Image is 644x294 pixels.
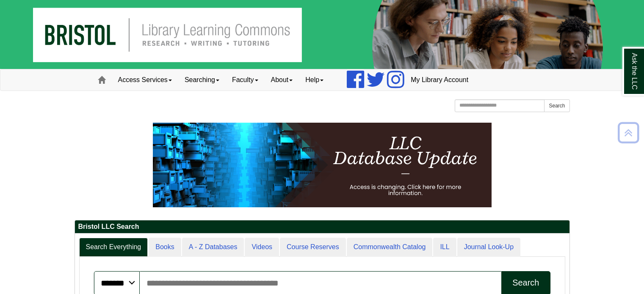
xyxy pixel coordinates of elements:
[182,238,244,257] a: A - Z Databases
[404,69,475,91] a: My Library Account
[433,238,456,257] a: ILL
[112,69,178,91] a: Access Services
[149,238,181,257] a: Books
[280,238,346,257] a: Course Reserves
[512,278,539,288] div: Search
[79,238,148,257] a: Search Everything
[226,69,265,91] a: Faculty
[299,69,330,91] a: Help
[347,238,433,257] a: Commonwealth Catalog
[153,123,492,207] img: HTML tutorial
[75,220,569,234] h2: Bristol LLC Search
[457,238,520,257] a: Journal Look-Up
[265,69,299,91] a: About
[544,99,569,112] button: Search
[245,238,279,257] a: Videos
[178,69,226,91] a: Searching
[615,127,642,138] a: Back to Top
